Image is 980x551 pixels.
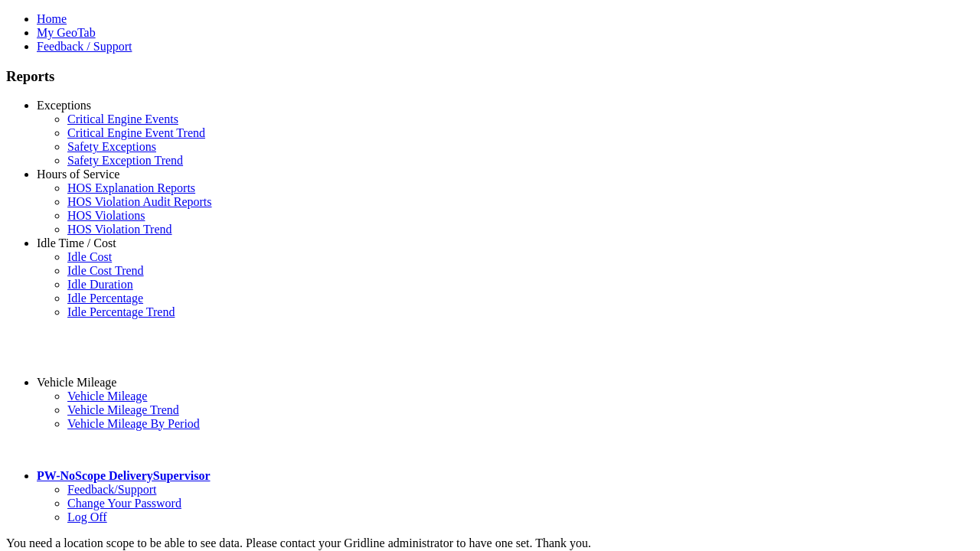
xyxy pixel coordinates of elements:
[67,154,183,167] a: Safety Exception Trend
[6,68,974,85] h3: Reports
[37,236,116,249] a: Idle Time / Cost
[37,40,132,53] a: Feedback / Support
[67,209,145,222] a: HOS Violations
[37,168,119,181] a: Hours of Service
[67,112,178,126] a: Critical Engine Events
[67,403,179,416] a: Vehicle Mileage Trend
[67,223,172,236] a: HOS Violation Trend
[67,195,212,208] a: HOS Violation Audit Reports
[67,264,144,277] a: Idle Cost Trend
[37,99,91,112] a: Exceptions
[67,390,147,403] a: Vehicle Mileage
[67,510,107,523] a: Log Off
[67,497,181,510] a: Change Your Password
[67,181,195,194] a: HOS Explanation Reports
[67,126,205,139] a: Critical Engine Event Trend
[37,26,96,39] a: My GeoTab
[37,12,67,25] a: Home
[6,536,974,550] div: You need a location scope to be able to see data. Please contact your Gridline administrator to h...
[67,292,143,305] a: Idle Percentage
[67,278,133,291] a: Idle Duration
[67,140,156,153] a: Safety Exceptions
[67,305,175,318] a: Idle Percentage Trend
[67,483,156,496] a: Feedback/Support
[67,250,112,263] a: Idle Cost
[37,376,116,389] a: Vehicle Mileage
[67,417,200,430] a: Vehicle Mileage By Period
[37,469,210,482] a: PW-NoScope DeliverySupervisor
